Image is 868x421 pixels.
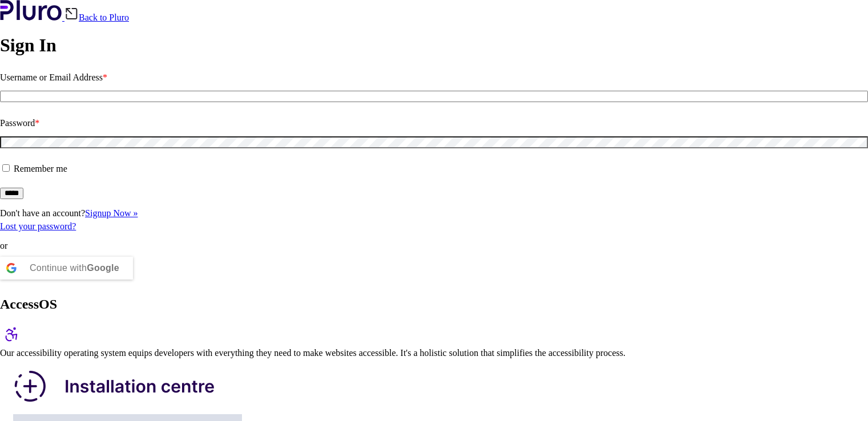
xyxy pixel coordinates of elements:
[87,263,119,273] b: Google
[64,7,79,21] img: Back icon
[64,13,129,22] a: Back to Pluro
[2,164,10,172] input: Remember me
[85,208,138,218] a: Signup Now »
[30,257,119,280] div: Continue with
